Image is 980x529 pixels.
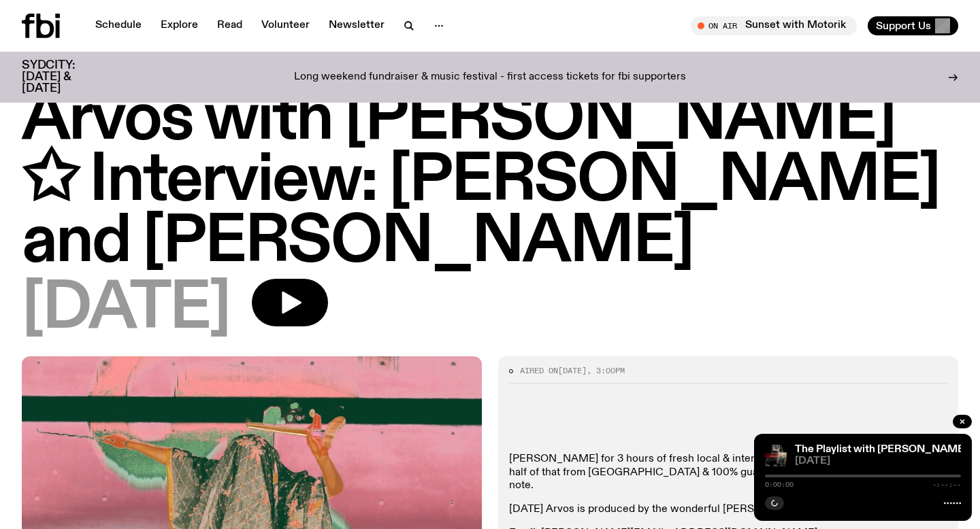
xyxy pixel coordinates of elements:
[509,503,947,516] p: [DATE] Arvos is produced by the wonderful [PERSON_NAME].
[765,481,794,488] span: 0:00:00
[558,365,587,376] span: [DATE]
[509,453,947,492] p: [PERSON_NAME] for 3 hours of fresh local & international music. ​50% Australian music, half of th...
[321,16,393,35] a: Newsletter
[22,279,230,340] span: [DATE]
[294,71,686,84] p: Long weekend fundraiser & music festival - first access tickets for fbi supporters
[87,16,150,35] a: Schedule
[22,60,109,95] h3: SYDCITY: [DATE] & [DATE]
[795,456,961,466] span: [DATE]
[209,16,250,35] a: Read
[152,16,206,35] a: Explore
[868,16,958,35] button: Support Us
[520,365,558,376] span: Aired on
[253,16,318,35] a: Volunteer
[22,90,958,273] h1: Arvos with [PERSON_NAME] ✩ Interview: [PERSON_NAME] and [PERSON_NAME]
[587,365,625,376] span: , 3:00pm
[691,16,857,35] button: On AirSunset with Motorik
[876,20,931,32] span: Support Us
[932,481,961,488] span: -:--:--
